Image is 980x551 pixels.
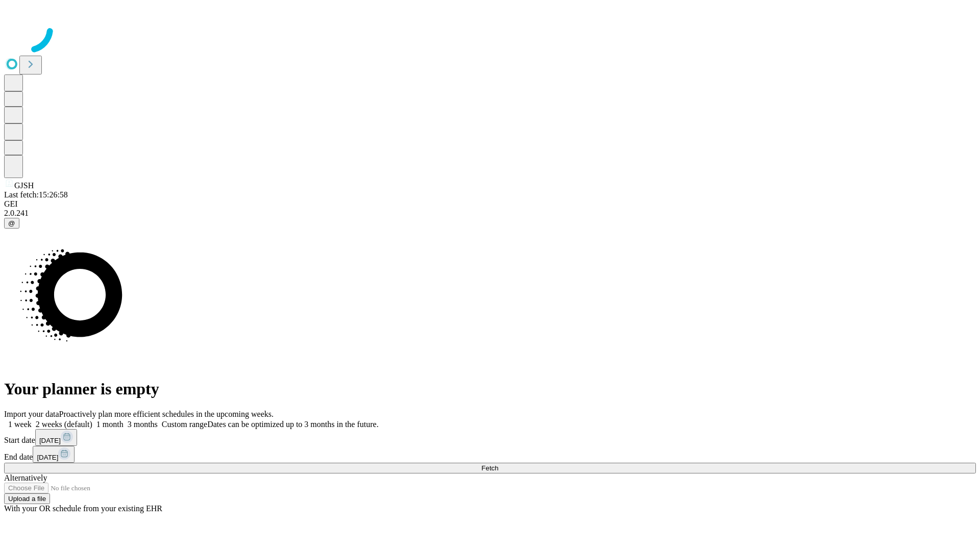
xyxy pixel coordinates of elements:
[4,446,976,463] div: End date
[4,463,976,473] button: Fetch
[4,410,59,418] span: Import your data
[4,218,19,229] button: @
[4,473,47,482] span: Alternatively
[8,420,32,429] span: 1 week
[14,181,34,190] span: GJSH
[4,209,976,218] div: 2.0.241
[128,420,158,429] span: 3 months
[4,504,162,513] span: With your OR schedule from your existing EHR
[4,493,50,504] button: Upload a file
[59,410,274,418] span: Proactively plan more efficient schedules in the upcoming weeks.
[4,380,976,398] h1: Your planner is empty
[96,420,124,429] span: 1 month
[207,420,378,429] span: Dates can be optimized up to 3 months in the future.
[4,429,976,446] div: Start date
[35,429,77,446] button: [DATE]
[37,454,58,461] span: [DATE]
[39,437,61,444] span: [DATE]
[8,219,15,227] span: @
[4,190,68,199] span: Last fetch: 15:26:58
[4,199,976,209] div: GEI
[33,446,75,463] button: [DATE]
[36,420,92,429] span: 2 weeks (default)
[481,464,498,472] span: Fetch
[162,420,207,429] span: Custom range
